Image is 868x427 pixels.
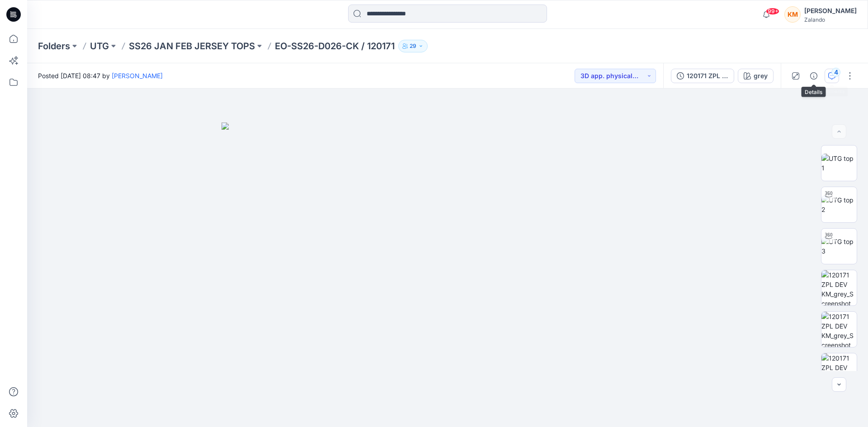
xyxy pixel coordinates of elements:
[821,154,857,173] img: UTG top 1
[825,69,839,83] button: 4
[129,40,255,52] a: SS26 JAN FEB JERSEY TOPS
[821,270,857,305] img: 120171 ZPL DEV KM_grey_Screenshot 2025-05-07 160715
[112,72,163,80] a: [PERSON_NAME]
[687,71,728,81] div: 120171 ZPL DEV KM
[784,6,801,23] div: KM
[821,353,857,389] img: 120171 ZPL DEV KM_grey_Workmanship illustrations - 120171
[410,41,416,51] p: 29
[738,69,774,83] button: grey
[821,195,857,214] img: UTG top 2
[754,71,768,81] div: grey
[90,40,109,52] a: UTG
[804,5,857,16] div: [PERSON_NAME]
[398,40,428,52] button: 29
[821,312,857,347] img: 120171 ZPL DEV KM_grey_Screenshot 2025-05-07 160849
[831,68,840,77] div: 4
[671,69,734,83] button: 120171 ZPL DEV KM
[275,40,395,52] p: EO-SS26-D026-CK / 120171
[38,40,70,52] a: Folders
[38,71,163,80] span: Posted [DATE] 08:47 by
[804,16,857,23] div: Zalando
[807,69,821,83] button: Details
[821,237,857,256] img: UTG top 3
[766,8,779,15] span: 99+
